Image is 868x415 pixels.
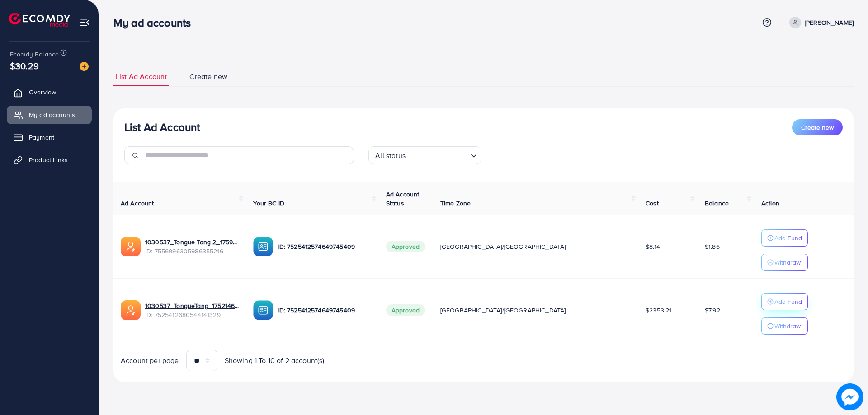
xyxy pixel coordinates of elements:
span: List Ad Account [116,71,167,82]
span: Time Zone [440,199,471,208]
a: Payment [7,128,92,146]
a: My ad accounts [7,106,92,124]
span: $2353.21 [646,306,671,315]
span: Your BC ID [253,199,284,208]
img: image [836,383,863,410]
span: Create new [189,71,227,82]
span: Showing 1 To 10 of 2 account(s) [225,355,325,366]
span: Balance [705,199,729,208]
span: Ad Account [121,199,154,208]
img: ic-ba-acc.ded83a64.svg [253,300,273,320]
a: 1030537_TongueTang_1752146687547 [145,301,239,310]
h3: List Ad Account [124,121,200,134]
span: Create new [801,123,834,132]
span: Overview [29,88,56,97]
p: Withdraw [774,257,801,268]
span: Account per page [121,355,179,366]
span: Ad Account Status [386,190,420,208]
a: Product Links [7,151,92,169]
img: ic-ads-acc.e4c84228.svg [121,237,141,256]
a: [PERSON_NAME] [786,17,854,28]
span: Approved [386,241,425,252]
span: $30.29 [10,59,39,72]
p: Withdraw [774,321,801,331]
span: ID: 7525412680544141329 [145,310,239,319]
button: Create new [792,119,843,135]
span: Product Links [29,155,68,164]
div: <span class='underline'>1030537_TongueTang_1752146687547</span></br>7525412680544141329 [145,301,239,320]
p: Add Fund [774,296,802,307]
button: Withdraw [761,317,808,335]
img: image [80,62,89,71]
button: Add Fund [761,229,808,247]
span: ID: 7556996305986355216 [145,247,239,256]
span: My ad accounts [29,110,75,119]
p: ID: 7525412574649745409 [278,305,371,316]
div: <span class='underline'>1030537_Tongue Tang 2_1759500341834</span></br>7556996305986355216 [145,238,239,256]
p: Add Fund [774,233,802,243]
p: ID: 7525412574649745409 [278,241,371,252]
h3: My ad accounts [113,16,198,29]
span: [GEOGRAPHIC_DATA]/[GEOGRAPHIC_DATA] [440,242,566,251]
a: 1030537_Tongue Tang 2_1759500341834 [145,238,239,247]
span: Action [761,199,779,208]
span: All status [373,149,407,162]
img: ic-ads-acc.e4c84228.svg [121,300,141,320]
button: Add Fund [761,293,808,310]
button: Withdraw [761,254,808,271]
input: Search for option [408,147,467,162]
span: $8.14 [646,242,660,251]
img: menu [80,17,90,28]
span: Cost [646,199,659,208]
span: $7.92 [705,306,720,315]
span: Payment [29,133,54,142]
p: [PERSON_NAME] [805,17,854,28]
span: Approved [386,304,425,316]
img: logo [9,13,70,27]
img: ic-ba-acc.ded83a64.svg [253,237,273,256]
span: [GEOGRAPHIC_DATA]/[GEOGRAPHIC_DATA] [440,306,566,315]
a: Overview [7,83,92,101]
div: Search for option [368,146,481,164]
span: $1.86 [705,242,720,251]
span: Ecomdy Balance [10,50,59,59]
